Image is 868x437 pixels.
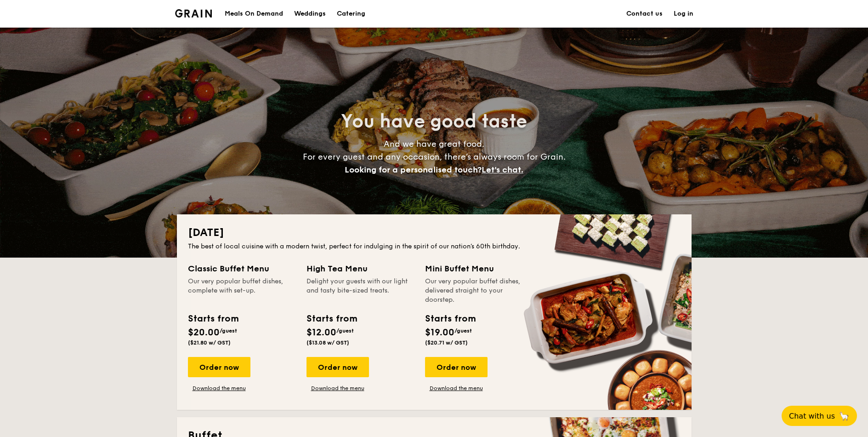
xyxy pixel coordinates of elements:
div: Starts from [188,312,238,326]
a: Download the menu [188,385,250,392]
span: And we have great food. For every guest and any occasion, there’s always room for Grain. [303,139,566,175]
div: Order now [188,357,250,377]
div: Order now [425,357,488,377]
div: High Tea Menu [306,262,414,275]
span: Looking for a personalised touch? [345,165,482,175]
span: $20.00 [188,327,220,338]
div: Our very popular buffet dishes, delivered straight to your doorstep. [425,277,533,305]
span: Let's chat. [482,165,523,175]
div: The best of local cuisine with a modern twist, perfect for indulging in the spirit of our nation’... [188,242,681,251]
div: Starts from [425,312,475,326]
div: Starts from [306,312,357,326]
span: 🦙 [839,411,850,421]
button: Chat with us🦙 [782,406,857,426]
span: /guest [454,328,472,334]
span: /guest [336,328,354,334]
a: Download the menu [306,385,369,392]
span: ($20.71 w/ GST) [425,339,468,346]
a: Logotype [175,9,212,17]
a: Download the menu [425,385,488,392]
div: Classic Buffet Menu [188,262,295,275]
span: $19.00 [425,327,454,338]
span: ($21.80 w/ GST) [188,339,231,346]
div: Order now [306,357,369,377]
div: Mini Buffet Menu [425,262,533,275]
span: You have good taste [341,110,527,132]
span: Chat with us [789,412,835,420]
div: Our very popular buffet dishes, complete with set-up. [188,277,295,305]
h2: [DATE] [188,225,681,240]
div: Delight your guests with our light and tasty bite-sized treats. [306,277,414,305]
span: ($13.08 w/ GST) [306,339,349,346]
span: $12.00 [306,327,336,338]
img: Grain [175,9,212,17]
span: /guest [220,328,237,334]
